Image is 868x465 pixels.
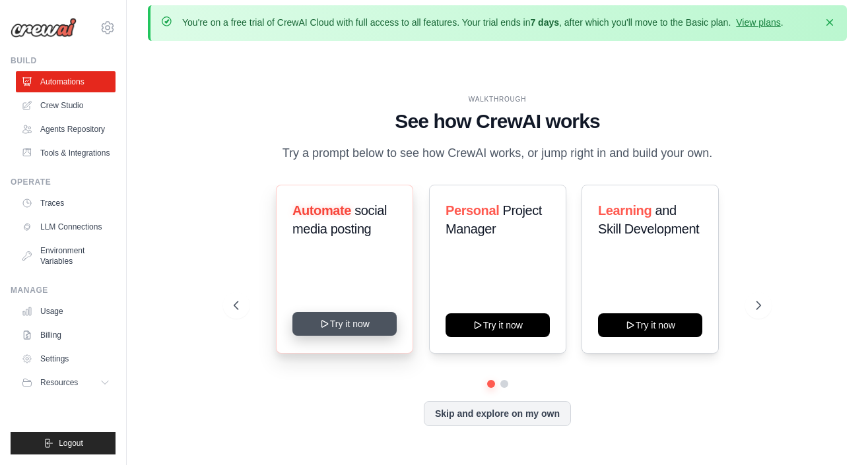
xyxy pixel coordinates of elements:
a: Automations [16,71,116,92]
a: LLM Connections [16,216,116,237]
span: Resources [40,377,78,388]
span: and Skill Development [598,203,699,236]
span: Logout [59,438,83,449]
button: Try it now [292,312,397,336]
button: Try it now [598,313,702,337]
button: Logout [11,432,116,454]
a: Traces [16,193,116,214]
a: Settings [16,348,116,369]
h1: See how CrewAI works [234,109,761,133]
a: Tools & Integrations [16,142,116,164]
button: Try it now [446,313,550,337]
a: Billing [16,325,116,346]
p: Try a prompt below to see how CrewAI works, or jump right in and build your own. [276,144,719,163]
img: Logo [11,18,77,38]
span: Personal [446,203,499,218]
div: WALKTHROUGH [234,94,761,104]
strong: 7 days [530,17,559,28]
button: Skip and explore on my own [424,401,571,426]
div: Operate [11,177,116,187]
a: Agents Repository [16,119,116,140]
span: Learning [598,203,651,218]
span: social media posting [292,203,387,236]
a: View plans [736,17,780,28]
a: Usage [16,301,116,322]
p: You're on a free trial of CrewAI Cloud with full access to all features. Your trial ends in , aft... [182,16,784,29]
span: Automate [292,203,351,218]
div: Manage [11,285,116,295]
div: Chat-Widget [802,402,868,465]
iframe: Chat Widget [802,402,868,465]
button: Resources [16,372,116,393]
div: Build [11,55,116,66]
a: Environment Variables [16,240,116,272]
a: Crew Studio [16,95,116,116]
span: Project Manager [446,203,542,236]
